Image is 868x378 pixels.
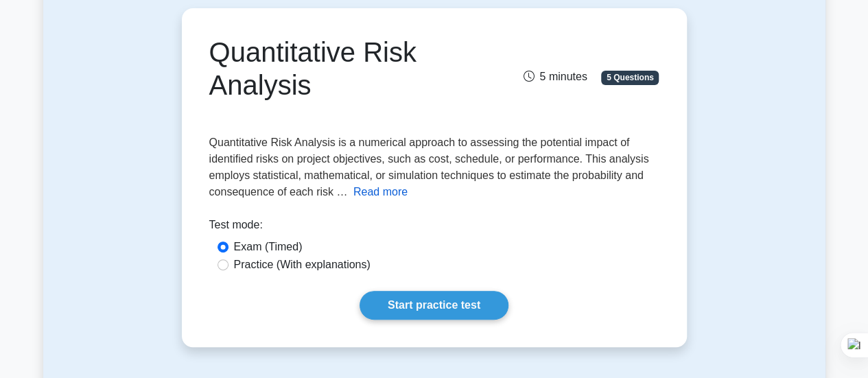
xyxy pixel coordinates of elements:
[601,71,659,84] span: 5 Questions
[234,257,371,273] label: Practice (With explanations)
[209,217,659,239] div: Test mode:
[209,137,649,198] span: Quantitative Risk Analysis is a numerical approach to assessing the potential impact of identifie...
[234,239,303,255] label: Exam (Timed)
[360,291,508,320] a: Start practice test
[209,36,504,102] h1: Quantitative Risk Analysis
[523,71,587,82] span: 5 minutes
[353,184,408,200] button: Read more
